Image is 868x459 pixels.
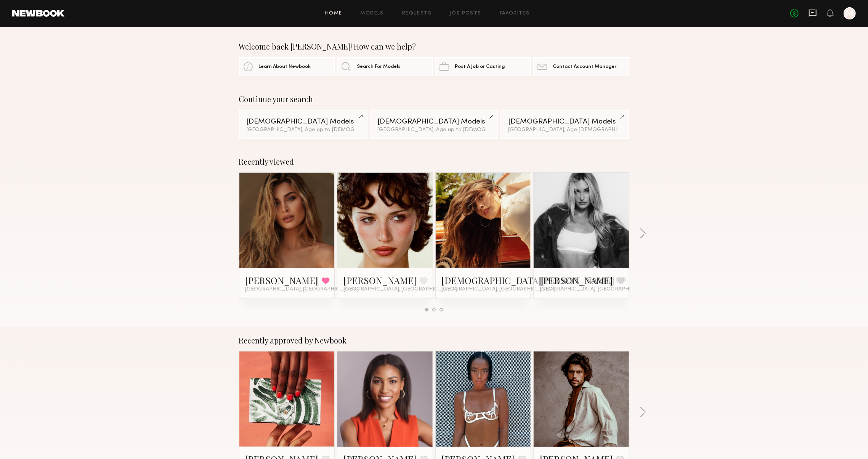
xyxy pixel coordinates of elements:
[343,274,417,286] a: [PERSON_NAME]
[455,64,505,69] span: Post A Job or Casting
[370,110,498,139] a: [DEMOGRAPHIC_DATA] Models[GEOGRAPHIC_DATA], Age up to [DEMOGRAPHIC_DATA].
[245,286,359,292] span: [GEOGRAPHIC_DATA], [GEOGRAPHIC_DATA]
[343,286,457,292] span: [GEOGRAPHIC_DATA], [GEOGRAPHIC_DATA]
[402,11,432,16] a: Requests
[508,118,621,125] div: [DEMOGRAPHIC_DATA] Models
[357,64,401,69] span: Search For Models
[540,286,653,292] span: [GEOGRAPHIC_DATA], [GEOGRAPHIC_DATA]
[361,11,384,16] a: Models
[442,274,615,286] a: [DEMOGRAPHIC_DATA][PERSON_NAME]
[442,286,555,292] span: [GEOGRAPHIC_DATA], [GEOGRAPHIC_DATA]
[377,118,491,125] div: [DEMOGRAPHIC_DATA] Models
[239,157,629,166] div: Recently viewed
[239,336,629,345] div: Recently approved by Newbook
[259,64,311,69] span: Learn About Newbook
[239,57,335,76] a: Learn About Newbook
[325,11,342,16] a: Home
[239,42,629,51] div: Welcome back [PERSON_NAME]! How can we help?
[245,274,319,286] a: [PERSON_NAME]
[337,57,433,76] a: Search For Models
[508,127,621,133] div: [GEOGRAPHIC_DATA], Age [DEMOGRAPHIC_DATA] y.o.
[247,118,360,125] div: [DEMOGRAPHIC_DATA] Models
[435,57,531,76] a: Post A Job or Casting
[450,11,481,16] a: Job Posts
[533,57,629,76] a: Contact Account Manager
[239,110,367,139] a: [DEMOGRAPHIC_DATA] Models[GEOGRAPHIC_DATA], Age up to [DEMOGRAPHIC_DATA].
[239,95,629,104] div: Continue your search
[844,7,856,19] a: M
[501,110,629,139] a: [DEMOGRAPHIC_DATA] Models[GEOGRAPHIC_DATA], Age [DEMOGRAPHIC_DATA] y.o.
[540,274,613,286] a: [PERSON_NAME]
[500,11,530,16] a: Favorites
[553,64,616,69] span: Contact Account Manager
[377,127,491,133] div: [GEOGRAPHIC_DATA], Age up to [DEMOGRAPHIC_DATA].
[247,127,360,133] div: [GEOGRAPHIC_DATA], Age up to [DEMOGRAPHIC_DATA].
